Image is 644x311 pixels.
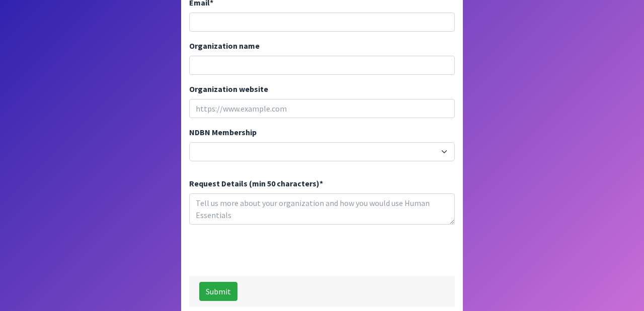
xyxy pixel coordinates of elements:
[189,40,260,52] label: Organization name
[189,83,268,95] label: Organization website
[189,99,455,118] input: https://www.example.com
[189,233,342,272] iframe: reCAPTCHA
[199,282,237,301] button: Submit
[189,177,323,189] label: Request Details (min 50 characters)
[319,178,323,188] abbr: required
[189,126,257,138] label: NDBN Membership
